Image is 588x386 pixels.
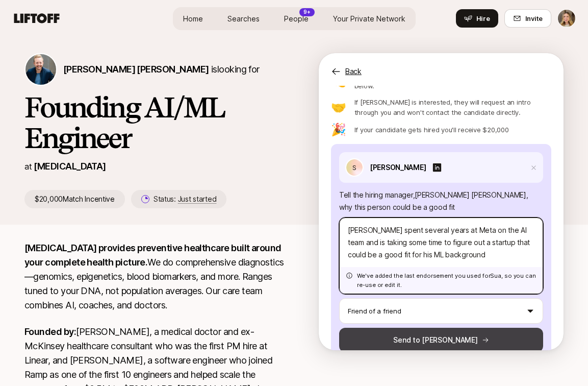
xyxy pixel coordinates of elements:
h1: Founding AI/ML Engineer [24,92,286,153]
span: Your Private Network [333,13,405,24]
a: Your Private Network [325,9,414,28]
p: S [352,161,356,174]
p: is looking for [63,62,260,77]
p: [MEDICAL_DATA] [34,159,106,174]
p: 🤝 [331,101,346,113]
img: Madeline Macartney [558,10,575,27]
strong: [MEDICAL_DATA] provides preventive healthcare built around your complete health picture. [24,243,283,268]
button: Invite [504,9,551,28]
button: Madeline Macartney [557,9,576,28]
span: People [284,13,309,24]
p: $20,000 Match Incentive [24,190,125,208]
button: Send to [PERSON_NAME] [339,328,543,352]
span: Just started [178,195,217,204]
a: Home [175,9,211,28]
span: Searches [227,13,260,24]
p: 💫 [331,75,346,87]
button: Hire [456,9,498,28]
span: Hire [476,13,490,23]
p: Status: [154,193,216,205]
span: [PERSON_NAME] [PERSON_NAME] [63,64,209,75]
a: People9+ [276,9,317,28]
p: If your candidate gets hired you'll receive $20,000 [354,125,509,135]
textarea: [PERSON_NAME] spent several years at Meta on the AI team and is taking some time to figure out a ... [339,218,543,294]
span: Home [183,13,203,24]
img: Sagan Schultz [25,54,56,85]
p: We've added the last endorsement you used for Sua , so you can re-use or edit it. [357,271,536,289]
p: 🎉 [331,124,346,136]
p: 9+ [303,8,311,16]
span: Invite [525,13,543,23]
strong: Founded by: [24,326,76,337]
p: We do comprehensive diagnostics—genomics, epigenetics, blood biomarkers, and more. Ranges tuned t... [24,241,286,312]
p: If [PERSON_NAME] is interested, they will request an intro through you and won't contact the cand... [354,97,551,117]
p: Tell the hiring manager, [PERSON_NAME] [PERSON_NAME] , why this person could be a good fit [339,189,543,213]
p: [PERSON_NAME] [370,161,426,174]
p: Back [345,65,362,78]
p: at [24,160,32,173]
a: Searches [219,9,268,28]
